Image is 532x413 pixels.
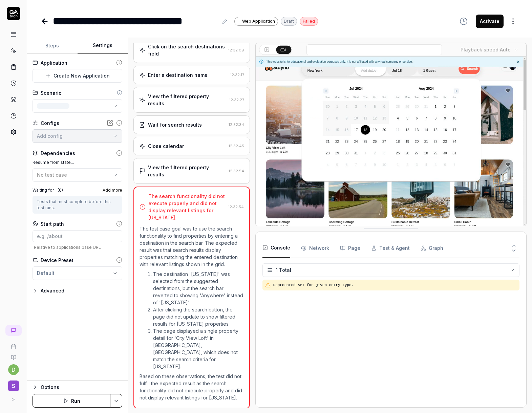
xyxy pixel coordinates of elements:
input: e.g. /about [33,230,122,242]
button: Test & Agent [371,239,410,258]
div: Wait for search results [148,121,202,128]
time: 12:32:34 [229,122,244,127]
button: Network [301,239,329,258]
button: No test case [33,168,122,182]
time: 12:32:54 [228,204,244,209]
button: Activate [476,15,504,28]
div: Click on the search destinations field [148,43,225,57]
div: Application [41,59,67,66]
div: Options [41,383,122,391]
span: Add more [103,187,122,193]
time: 12:32:54 [229,169,244,173]
a: Web Application [234,17,278,26]
li: The page displayed a single property detail for 'City View Loft' in [GEOGRAPHIC_DATA], [GEOGRAPHI... [153,327,243,370]
div: Close calendar [148,143,184,150]
a: Book a call with us [3,339,24,349]
button: Page [340,239,360,258]
button: Advanced [33,287,64,295]
button: Create New Application [33,69,122,83]
button: Steps [27,38,78,54]
div: Tests that must complete before this test runs. [37,199,118,211]
button: Options [33,383,122,391]
div: Draft [281,17,297,26]
button: d [8,364,19,375]
button: Default [33,266,122,280]
span: No test case [37,172,67,178]
button: Run [33,394,110,408]
li: The destination '[US_STATE]' was selected from the suggested destinations, but the search bar rev... [153,270,243,306]
p: The test case goal was to use the search functionality to find properties by entering a destinati... [140,225,243,268]
div: Configs [41,119,59,127]
div: View the filtered property results [148,93,226,107]
div: Start path [41,220,64,227]
a: Documentation [3,349,24,360]
span: Relative to applications base URL [33,245,122,250]
div: Failed [300,17,318,26]
label: Resume from state... [33,159,122,166]
button: S [3,375,24,393]
li: After clicking the search button, the page did not update to show filtered results for [US_STATE]... [153,306,243,327]
div: The search functionality did not execute properly and did not display relevant listings for [US_S... [148,193,225,221]
a: New conversation [5,325,22,336]
button: Settings [78,38,128,54]
div: Device Preset [41,257,73,264]
span: S [8,381,19,391]
div: Advanced [41,287,64,295]
div: View the filtered property results [148,164,226,178]
div: Default [37,269,55,277]
div: Scenario [41,89,62,96]
div: Enter a destination name [148,71,208,79]
button: View version history [455,15,472,28]
div: Dependencies [41,150,75,157]
pre: Deprecated API for given entry type. [273,282,517,288]
button: Console [262,239,290,258]
label: Waiting for... ( 0 ) [33,187,63,193]
time: 12:32:45 [229,144,244,148]
button: Graph [421,239,443,258]
span: Web Application [242,18,275,24]
time: 12:32:17 [230,72,244,77]
div: Playback speed: [461,46,511,53]
time: 12:32:27 [229,97,244,102]
p: Based on these observations, the test did not fulfill the expected result as the search functiona... [140,373,243,401]
time: 12:32:09 [228,48,244,52]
